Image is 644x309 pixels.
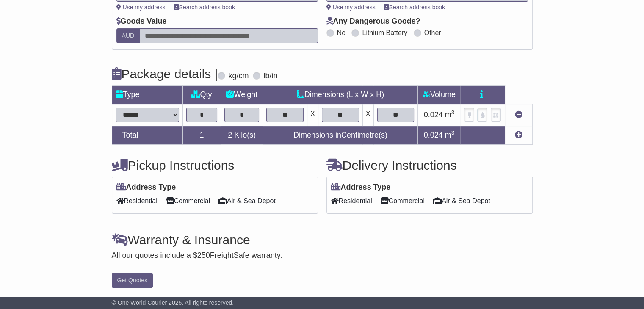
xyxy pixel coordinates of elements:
[112,126,182,145] td: Total
[515,131,522,139] a: Add new item
[112,158,318,172] h4: Pickup Instructions
[116,183,176,192] label: Address Type
[263,72,277,81] label: lb/in
[112,273,153,288] button: Get Quotes
[337,29,345,37] label: No
[331,194,372,207] span: Residential
[116,4,166,11] a: Use my address
[116,28,140,43] label: AUD
[221,86,263,104] td: Weight
[362,104,373,126] td: x
[112,233,533,247] h4: Warranty & Insurance
[112,251,533,260] div: All our quotes include a $ FreightSafe warranty.
[307,104,318,126] td: x
[451,109,455,116] sup: 3
[218,194,276,207] span: Air & Sea Depot
[424,29,441,37] label: Other
[116,17,167,26] label: Goods Value
[228,72,249,81] label: kg/cm
[166,194,210,207] span: Commercial
[112,299,234,306] span: © One World Courier 2025. All rights reserved.
[263,126,418,145] td: Dimensions in Centimetre(s)
[116,194,158,207] span: Residential
[326,17,420,26] label: Any Dangerous Goods?
[112,67,218,81] h4: Package details |
[182,86,221,104] td: Qty
[362,29,407,37] label: Lithium Battery
[326,4,376,11] a: Use my address
[326,158,533,172] h4: Delivery Instructions
[451,130,455,136] sup: 3
[433,194,490,207] span: Air & Sea Depot
[515,110,522,119] a: Remove this item
[182,126,221,145] td: 1
[228,131,232,139] span: 2
[418,86,460,104] td: Volume
[221,126,263,145] td: Kilo(s)
[197,251,210,259] span: 250
[445,131,455,139] span: m
[263,86,418,104] td: Dimensions (L x W x H)
[384,4,445,11] a: Search address book
[174,4,235,11] a: Search address book
[381,194,425,207] span: Commercial
[331,183,391,192] label: Address Type
[424,131,443,139] span: 0.024
[112,86,182,104] td: Type
[424,110,443,119] span: 0.024
[445,110,455,119] span: m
